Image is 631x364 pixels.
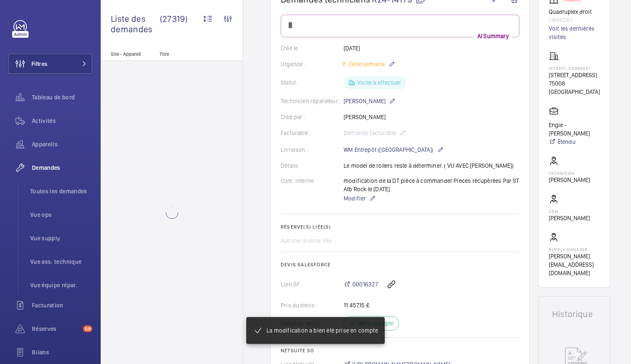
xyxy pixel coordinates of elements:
p: AI Summary [474,32,512,40]
span: Facturation [32,301,92,309]
p: [PERSON_NAME] [549,176,590,184]
span: Vue équipe répar. [30,281,92,289]
p: [STREET_ADDRESS] [549,66,600,71]
span: 58 [83,325,92,332]
a: Étendu [549,138,600,146]
a: Voir les dernières visites [549,24,600,41]
p: La modification a bien été prise en compte [266,326,378,335]
span: Vue supply [30,234,92,242]
span: Vue ass. technique [30,257,92,266]
p: CSM [549,209,590,214]
button: Filtres [8,54,92,74]
span: Activités [32,117,92,125]
span: Toutes les demandes [30,187,92,195]
p: Titre [159,51,215,57]
span: Tableau de bord [32,93,92,101]
p: Site - Appareil [101,51,156,57]
h1: Historique [552,310,597,318]
span: Liste des demandes [111,13,160,34]
span: Demandes [32,164,92,172]
span: Filtres [31,60,47,68]
span: 00016327 [352,280,378,289]
p: 11686261 [549,16,600,24]
span: Modifier [344,194,366,203]
a: 00016327 [344,280,378,289]
span: Cette semaine [347,61,385,68]
span: Bilans [32,348,92,356]
p: Supply manager [549,247,600,252]
span: Réserves [32,325,80,333]
p: [PERSON_NAME] [344,96,396,106]
p: [PERSON_NAME] [549,214,590,222]
h2: Réserve(s) liée(s) [281,224,519,230]
p: WM Entrepôt ([GEOGRAPHIC_DATA]) [344,145,444,155]
p: Quadruplex droit [549,8,600,16]
p: Engie - [PERSON_NAME] [549,121,600,138]
p: Technicien [549,171,590,176]
p: [STREET_ADDRESS] [549,71,600,79]
p: 75008 [GEOGRAPHIC_DATA] [549,79,600,96]
p: [PERSON_NAME][EMAIL_ADDRESS][DOMAIN_NAME] [549,252,600,277]
span: Vue ops [30,211,92,219]
h2: Devis Salesforce [281,262,519,268]
span: Appareils [32,140,92,148]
